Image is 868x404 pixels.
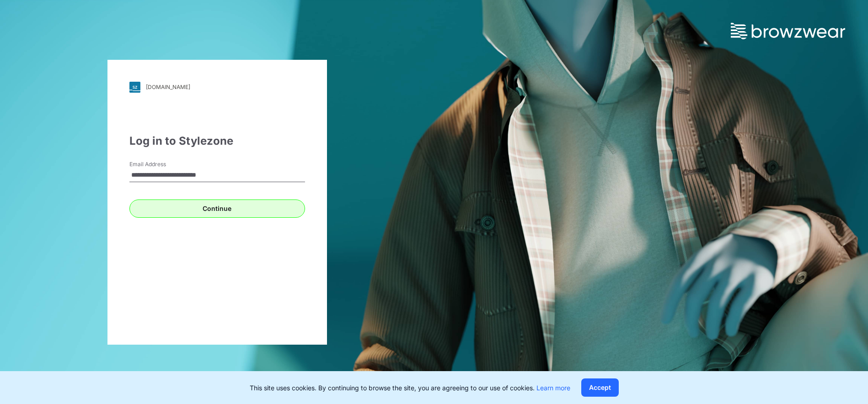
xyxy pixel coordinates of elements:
div: Log in to Stylezone [129,133,305,149]
a: [DOMAIN_NAME] [129,82,305,93]
p: This site uses cookies. By continuing to browse the site, you are agreeing to our use of cookies. [250,383,570,393]
div: [DOMAIN_NAME] [146,84,190,90]
a: Learn more [536,384,570,392]
img: svg+xml;base64,PHN2ZyB3aWR0aD0iMjgiIGhlaWdodD0iMjgiIHZpZXdCb3g9IjAgMCAyOCAyOCIgZmlsbD0ibm9uZSIgeG... [129,82,140,93]
label: Email Address [129,160,193,168]
button: Continue [129,199,305,218]
img: browzwear-logo.73288ffb.svg [731,23,845,39]
button: Accept [581,378,619,397]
